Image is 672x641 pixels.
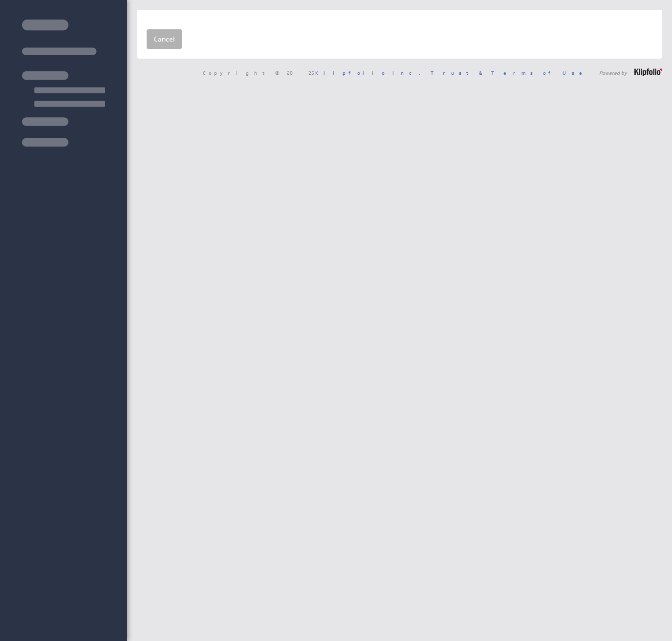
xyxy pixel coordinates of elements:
span: Powered by [599,70,627,75]
span: Copyright © 2025 [203,70,420,75]
a: Klipfolio Inc. [315,69,420,76]
img: logo-footer.png [634,68,662,76]
a: Cancel [147,29,182,49]
img: skeleton-sidenav.svg [22,20,105,147]
a: Trust & Terms of Use [431,69,589,76]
